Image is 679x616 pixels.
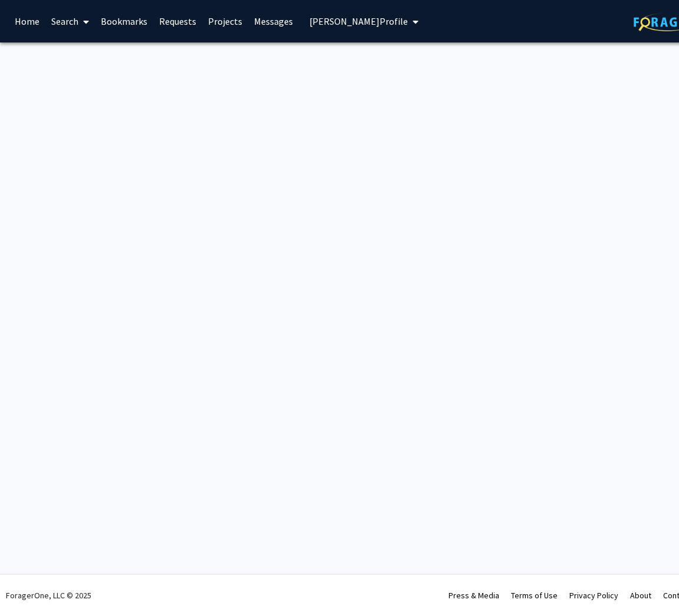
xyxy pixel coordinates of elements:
a: Home [9,1,45,42]
span: [PERSON_NAME] Profile [309,15,408,27]
a: Press & Media [449,590,499,601]
div: ForagerOne, LLC © 2025 [6,575,91,616]
a: Projects [202,1,248,42]
a: Terms of Use [511,590,558,601]
a: Search [45,1,95,42]
a: Bookmarks [95,1,153,42]
a: Requests [153,1,202,42]
a: About [630,590,651,601]
a: Messages [248,1,299,42]
a: Privacy Policy [569,590,618,601]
